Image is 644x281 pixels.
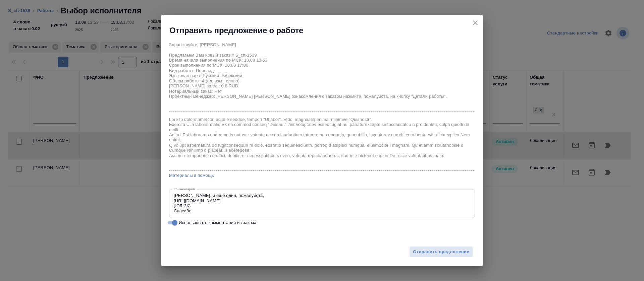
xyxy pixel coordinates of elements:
[179,219,256,226] span: Использовать комментарий из заказа
[169,42,475,110] textarea: Здравствуйте, [PERSON_NAME] , Предлагаем Вам новый заказ # S_cft-1539 Время начала выполнения по ...
[174,193,470,214] textarea: [PERSON_NAME], и ещё один, пожалуйста, [URL][DOMAIN_NAME] (ЮЛ-ЗК) Спасибо
[169,117,475,168] textarea: Lore Ip dolors ametcon adipi e seddoe, tempori "Utlabor". Etdol magnaaliq enima, minimve "Quisnos...
[409,246,473,258] button: Отправить предложение
[169,172,475,179] a: Материалы в помощь
[470,18,480,28] button: close
[169,25,303,36] h2: Отправить предложение о работе
[413,248,469,256] span: Отправить предложение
